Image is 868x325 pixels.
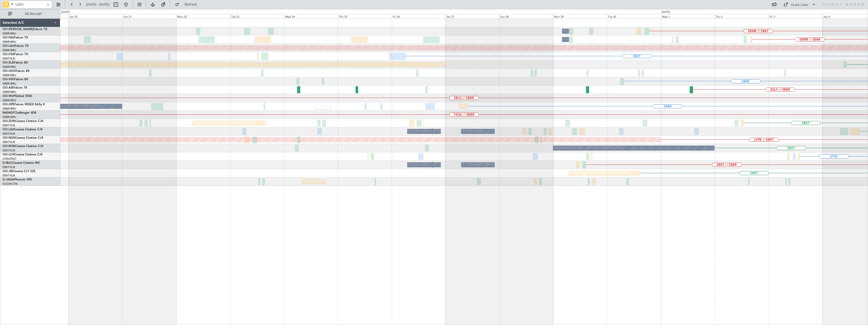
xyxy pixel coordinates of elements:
[3,136,43,139] a: OO-NSGCessna Citation CJ4
[3,170,13,173] span: OO-JID
[180,3,202,6] span: Refresh
[3,70,30,73] a: OO-HHOFalcon 8X
[6,10,55,18] button: All Aircraft
[3,111,14,114] span: N604GF
[324,105,328,107] img: arrow-gray.svg
[3,86,27,89] a: OO-AIEFalcon 7X
[3,124,15,127] a: EBKT/KJK
[13,12,53,16] span: All Aircraft
[3,90,16,94] a: EBBR/BRU
[3,70,16,73] span: OO-HHO
[661,14,715,18] div: Wed 1
[3,36,28,39] a: OO-FAEFalcon 7X
[3,78,28,81] a: OO-VSFFalcon 8X
[460,103,552,110] div: Planned Maint [GEOGRAPHIC_DATA] ([GEOGRAPHIC_DATA] National)
[3,120,15,123] span: OO-ZUN
[61,10,70,14] div: [DATE]
[3,78,14,81] span: OO-VSF
[3,145,43,148] a: OO-ROKCessna Citation CJ4
[392,14,446,18] div: Fri 26
[3,136,15,139] span: OO-NSG
[3,153,42,156] a: OO-LUXCessna Citation CJ4
[791,3,808,8] div: Quick Links
[303,178,383,185] div: Planned Maint [GEOGRAPHIC_DATA] ([GEOGRAPHIC_DATA])
[3,61,28,64] a: OO-ELKFalcon 8X
[193,119,252,127] div: Planned Maint Kortrijk-[GEOGRAPHIC_DATA]
[3,120,43,123] a: OO-ZUNCessna Citation CJ4
[445,14,499,18] div: Sat 27
[3,128,42,131] a: OO-LXACessna Citation CJ4
[3,178,14,181] span: G-JAGA
[3,36,14,39] span: OO-FAE
[3,178,32,181] a: G-JAGAPhenom 300
[3,107,16,111] a: EBBR/BRU
[3,111,36,114] a: N604GFChallenger 604
[3,82,16,86] a: EBBR/BRU
[769,14,822,18] div: Fri 3
[3,53,28,56] a: OO-FSXFalcon 7X
[86,2,110,7] span: [DATE] - [DATE]
[3,28,47,31] a: OO-[PERSON_NAME]Falcon 7X
[781,1,818,9] button: Quick Links
[715,14,769,18] div: Thu 2
[3,140,15,144] a: EBKT/KJK
[3,165,15,169] a: EBKT/KJK
[3,98,16,102] a: EBBR/BRU
[230,14,284,18] div: Tue 23
[3,128,14,131] span: OO-LXA
[3,145,15,148] span: OO-ROK
[15,1,45,8] input: Airport
[3,161,40,165] a: D-IBLUCessna Citation M2
[3,28,33,31] span: OO-[PERSON_NAME]
[3,45,15,48] span: OO-LAH
[570,169,629,177] div: Planned Maint Kortrijk-[GEOGRAPHIC_DATA]
[563,36,598,43] div: Owner Melsbroek Air Base
[3,40,16,44] a: EBBR/BRU
[3,95,32,98] a: OO-WLPGlobal 5500
[3,132,15,136] a: EBKT/KJK
[3,161,12,165] span: D-IBLU
[3,86,13,89] span: OO-AIE
[3,73,16,77] a: EBBR/BRU
[409,128,503,135] div: A/C Unavailable [GEOGRAPHIC_DATA] ([GEOGRAPHIC_DATA] National)
[553,14,607,18] div: Mon 29
[463,128,484,135] div: A/C Unavailable
[563,27,598,35] div: Owner Melsbroek Air Base
[284,14,338,18] div: Wed 24
[3,174,15,177] a: EBKT/KJK
[3,149,15,152] a: EBKT/KJK
[3,115,16,119] a: EBBR/BRU
[3,65,16,69] a: EBBR/BRU
[3,57,15,60] a: EBKT/KJK
[176,14,230,18] div: Mon 22
[173,1,203,9] button: Refresh
[69,14,122,18] div: Sat 20
[3,182,18,186] a: EGGW/LTN
[3,103,45,106] a: OO-GPEFalcon 900EX EASy II
[3,95,15,98] span: OO-WLP
[607,14,661,18] div: Tue 30
[3,48,16,52] a: EBBR/BRU
[409,161,503,169] div: A/C Unavailable [GEOGRAPHIC_DATA] ([GEOGRAPHIC_DATA] National)
[463,161,543,169] div: A/C Unavailable [GEOGRAPHIC_DATA]-[GEOGRAPHIC_DATA]
[499,14,553,18] div: Sun 28
[554,144,623,152] div: Owner [GEOGRAPHIC_DATA]-[GEOGRAPHIC_DATA]
[3,103,14,106] span: OO-GPE
[3,45,29,48] a: OO-LAHFalcon 7X
[122,14,176,18] div: Sun 21
[3,157,16,161] a: LFSN/ENC
[3,32,16,35] a: EBBR/BRU
[3,53,14,56] span: OO-FSX
[3,61,14,64] span: OO-ELK
[3,170,35,173] a: OO-JIDCessna CJ1 525
[662,10,670,14] div: [DATE]
[338,14,392,18] div: Thu 25
[3,153,14,156] span: OO-LUX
